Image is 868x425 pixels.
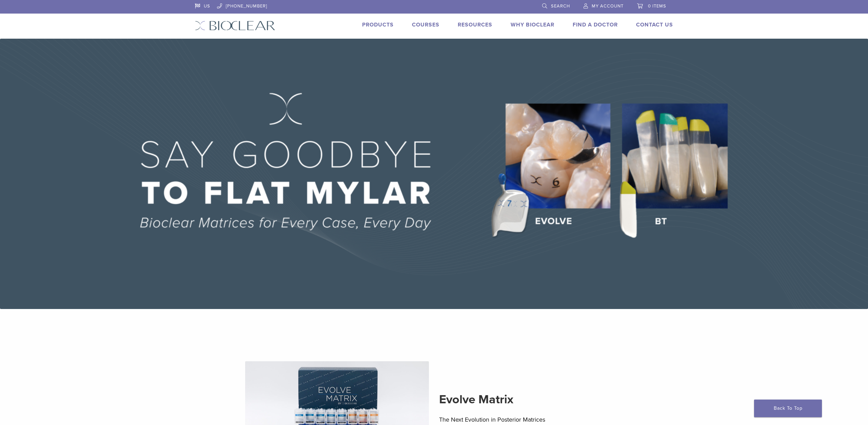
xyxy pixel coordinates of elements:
a: Why Bioclear [511,21,554,28]
a: Courses [412,21,439,28]
img: Bioclear [195,21,275,31]
a: Resources [458,21,492,28]
span: My Account [592,3,624,9]
a: Back To Top [754,400,822,417]
span: 0 items [648,3,666,9]
h2: Evolve Matrix [439,391,623,408]
span: Search [551,3,570,9]
a: Contact Us [636,21,673,28]
p: The Next Evolution in Posterior Matrices [439,414,623,425]
a: Products [362,21,394,28]
a: Find A Doctor [573,21,618,28]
